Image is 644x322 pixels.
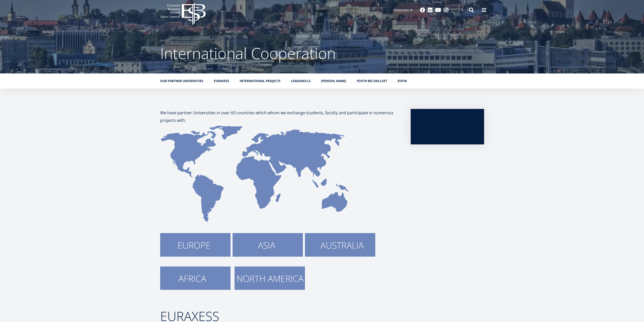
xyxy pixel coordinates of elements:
a: EUFIN [398,79,407,84]
a: Linkedin [428,8,433,13]
span: International Cooperation [160,43,336,64]
p: We have partner Universities in over 60 countries which whom we exchange students, faculty and pa... [160,109,401,124]
a: Avaleht [160,38,171,43]
img: Asia.png [233,233,303,256]
a: Youtube [435,8,441,13]
img: Australia.png [305,233,375,256]
a: [PERSON_NAME] [321,79,346,84]
a: Euraxess [214,79,229,84]
a: Youth BIZ Skillset [357,79,387,84]
a: Our partner universities [160,79,203,84]
img: Europe.png [160,233,231,256]
a: Lead4Skills [291,79,311,84]
img: Africa_0.png [160,267,231,290]
a: Facebook [420,8,425,13]
a: Instagram [444,8,449,13]
a: International Projects [240,79,281,84]
img: north america.png [235,267,305,290]
img: map.png [160,124,350,223]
